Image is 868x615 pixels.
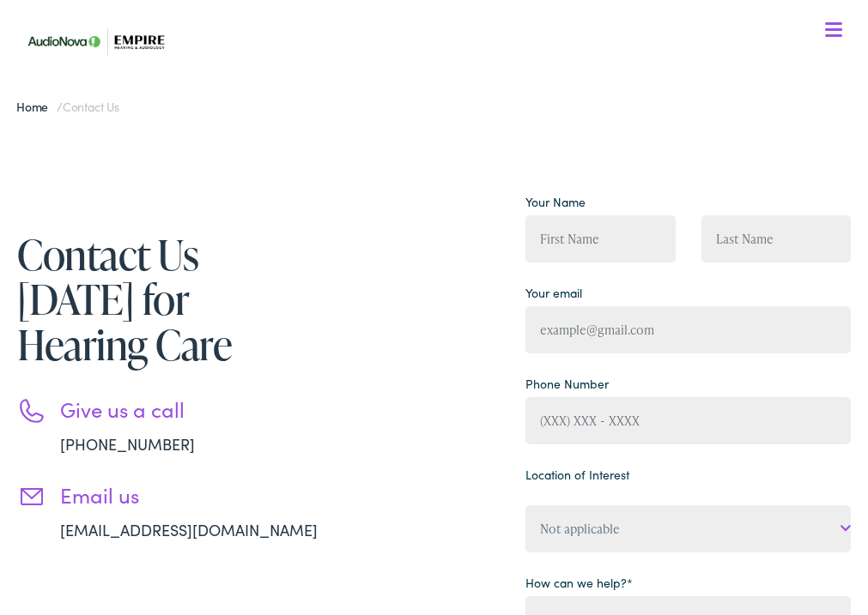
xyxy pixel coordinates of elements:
input: Last Name [701,215,851,262]
h3: Give us a call [60,397,412,422]
input: example@gmail.com [525,306,851,353]
a: [EMAIL_ADDRESS][DOMAIN_NAME] [60,519,318,540]
h1: Contact Us [DATE] for Hearing Care [17,232,412,367]
a: What We Offer [30,69,851,122]
label: How can we help? [525,574,633,592]
label: Location of Interest [525,466,629,484]
span: / [16,98,119,115]
label: Your Name [525,193,586,211]
input: First Name [525,215,675,262]
input: (XXX) XXX - XXXX [525,397,851,444]
h3: Email us [60,483,412,508]
label: Phone Number [525,375,609,393]
span: Contact Us [63,98,119,115]
label: Your email [525,284,582,302]
a: Home [16,98,57,115]
a: [PHONE_NUMBER] [60,433,195,455]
